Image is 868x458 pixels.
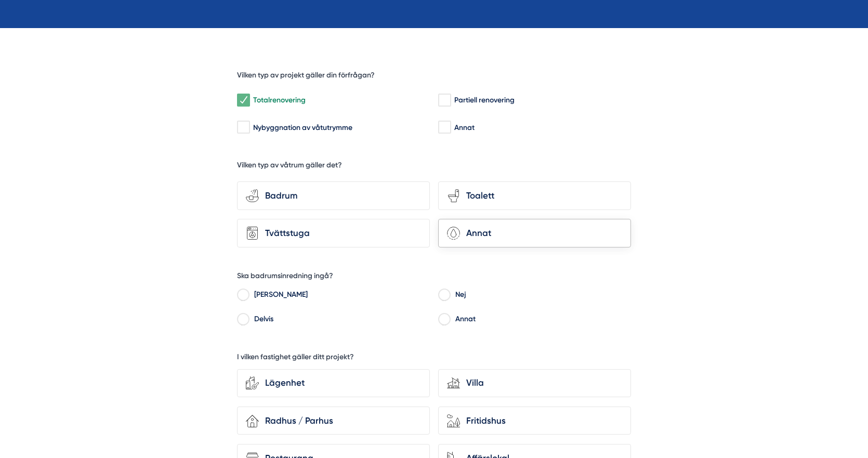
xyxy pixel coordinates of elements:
[237,292,249,301] input: Ja
[237,160,342,173] h5: Vilken typ av våtrum gäller det?
[237,316,249,325] input: Delvis
[237,352,354,365] h5: I vilken fastighet gäller ditt projekt?
[438,316,450,325] input: Annat
[450,288,632,304] label: Nej
[237,70,375,83] h5: Vilken typ av projekt gäller din förfrågan?
[237,271,333,284] h5: Ska badrumsinredning ingå?
[450,312,632,328] label: Annat
[438,292,450,301] input: Nej
[249,288,430,304] label: [PERSON_NAME]
[237,122,249,133] input: Nybyggnation av våtutrymme
[237,95,249,106] input: Totalrenovering
[249,312,430,328] label: Delvis
[438,122,450,133] input: Annat
[438,95,450,106] input: Partiell renovering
